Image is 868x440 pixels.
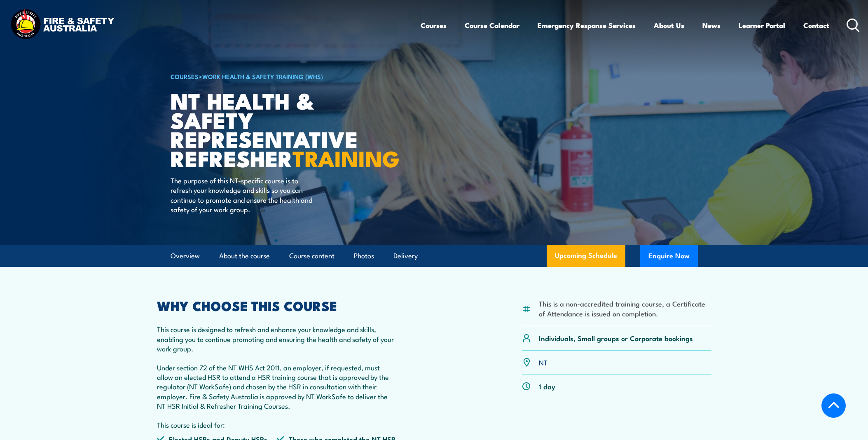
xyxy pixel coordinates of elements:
[157,420,398,429] p: This course is ideal for:
[202,72,323,81] a: Work Health & Safety Training (WHS)
[547,245,625,267] a: Upcoming Schedule
[157,324,398,353] p: This course is designed to refresh and enhance your knowledge and skills, enabling you to continu...
[171,245,200,267] a: Overview
[465,14,519,36] a: Course Calendar
[539,357,547,367] a: NT
[803,14,829,36] a: Contact
[539,333,693,343] p: Individuals, Small groups or Corporate bookings
[393,245,418,267] a: Delivery
[289,245,335,267] a: Course content
[171,91,374,168] h1: NT Health & Safety Representative Refresher
[157,363,398,411] p: Under section 72 of the NT WHS Act 2011, an employer, if requested, must allow an elected HSR to ...
[654,14,684,36] a: About Us
[157,300,398,311] h2: WHY CHOOSE THIS COURSE
[354,245,374,267] a: Photos
[171,176,321,214] p: The purpose of this NT-specific course is to refresh your knowledge and skills so you can continu...
[739,14,785,36] a: Learner Portal
[171,72,199,81] a: COURSES
[539,381,555,391] p: 1 day
[702,14,721,36] a: News
[219,245,270,267] a: About the course
[292,140,400,175] strong: TRAINING
[421,14,447,36] a: Courses
[640,245,698,267] button: Enquire Now
[538,14,636,36] a: Emergency Response Services
[171,71,374,81] h6: >
[539,299,711,318] li: This is a non-accredited training course, a Certificate of Attendance is issued on completion.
